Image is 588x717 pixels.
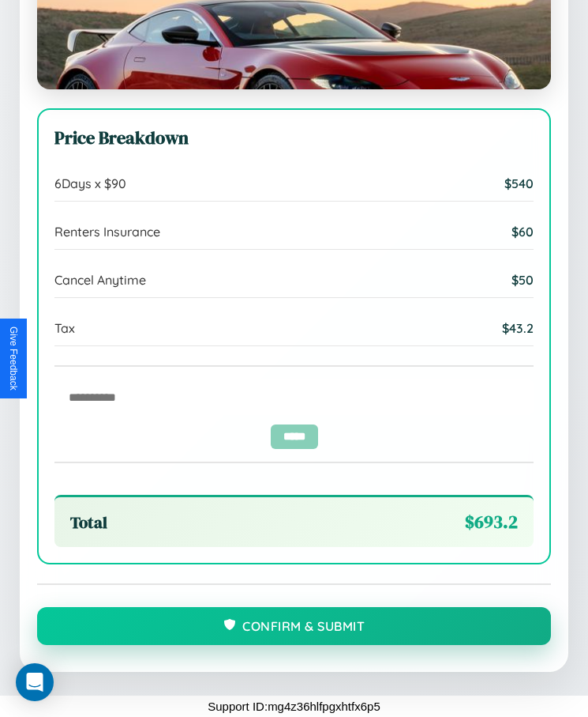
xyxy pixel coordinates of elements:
[465,510,518,534] span: $ 693.2
[37,607,551,645] button: Confirm & Submit
[54,175,126,191] span: 6 Days x $ 90
[511,272,534,288] span: $ 50
[8,326,19,391] div: Give Feedback
[16,663,54,701] div: Open Intercom Messenger
[54,126,534,150] h3: Price Breakdown
[54,272,146,288] span: Cancel Anytime
[511,224,534,240] span: $ 60
[504,175,534,191] span: $ 540
[54,224,160,240] span: Renters Insurance
[54,320,75,336] span: Tax
[208,696,380,717] p: Support ID: mg4z36hlfpgxhtfx6p5
[502,320,534,336] span: $ 43.2
[70,511,107,534] span: Total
